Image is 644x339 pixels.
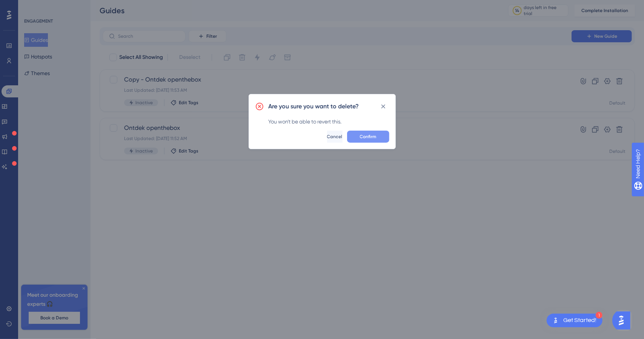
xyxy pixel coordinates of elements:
[612,309,635,332] iframe: UserGuiding AI Assistant Launcher
[563,316,596,325] div: Get Started!
[269,117,389,126] div: You won't be able to revert this.
[18,2,47,11] span: Need Help?
[596,312,603,319] div: 1
[269,102,359,111] h2: Are you sure you want to delete?
[551,316,560,325] img: launcher-image-alternative-text
[360,134,377,140] span: Confirm
[327,134,343,140] span: Cancel
[547,314,603,327] div: Open Get Started! checklist, remaining modules: 1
